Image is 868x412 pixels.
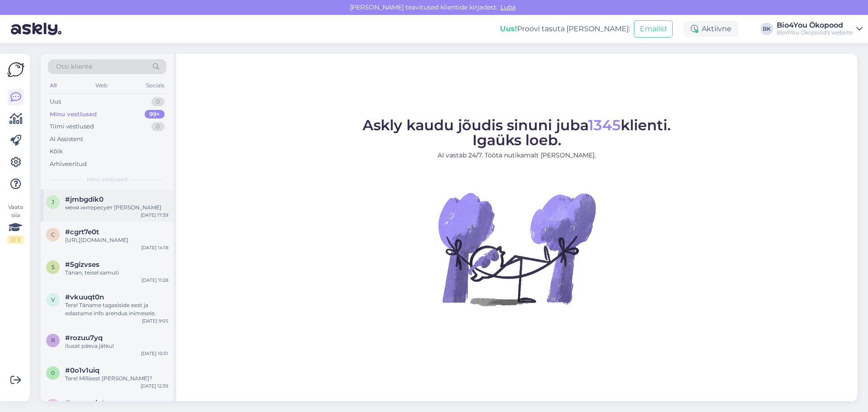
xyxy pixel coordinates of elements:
[65,204,168,212] div: меня интересует [PERSON_NAME]
[65,399,104,407] span: #mppqgjut
[435,167,598,330] img: No Chat active
[151,122,165,131] div: 0
[50,122,94,131] div: Tiimi vestlused
[777,22,863,36] a: Bio4You ÖkopoodBio4You Ökopood's website
[777,29,853,36] div: Bio4You Ökopood's website
[51,337,55,344] span: r
[7,236,24,244] div: 2 / 3
[500,24,517,33] b: Uus!
[50,160,87,169] div: Arhiveeritud
[50,110,97,119] div: Minu vestlused
[634,20,673,38] button: Emailid
[65,374,168,383] div: Tere! Millisest [PERSON_NAME]?
[56,62,92,71] span: Otsi kliente
[151,97,165,106] div: 0
[498,3,519,11] span: Luba
[684,21,739,37] div: Aktiivne
[87,175,127,184] span: Minu vestlused
[363,151,671,160] p: AI vastab 24/7. Tööta nutikamalt [PERSON_NAME].
[142,277,168,284] div: [DATE] 11:28
[65,342,168,350] div: Ilusat päeva jätku!
[65,260,99,269] span: #5gizvses
[50,97,61,106] div: Uus
[145,110,165,119] div: 99+
[94,80,109,91] div: Web
[65,236,168,244] div: [URL][DOMAIN_NAME]
[7,203,24,244] div: Vaata siia
[52,199,54,205] span: j
[48,80,58,91] div: All
[500,24,630,34] div: Proovi tasuta [PERSON_NAME]:
[52,264,55,270] span: 5
[144,80,166,91] div: Socials
[142,317,168,324] div: [DATE] 9:05
[141,244,168,251] div: [DATE] 14:18
[7,61,24,78] img: Askly Logo
[65,366,99,374] span: #0o1v1uiq
[760,23,773,35] div: BK
[50,147,63,156] div: Kõik
[51,231,55,238] span: c
[51,296,55,303] span: v
[51,369,55,376] span: 0
[65,334,103,342] span: #rozuu7yq
[65,228,99,236] span: #cgrt7e0t
[363,116,671,149] span: Askly kaudu jõudis sinuni juba klienti. Igaüks loeb.
[777,22,853,29] div: Bio4You Ökopood
[50,135,83,144] div: AI Assistent
[141,212,168,218] div: [DATE] 17:39
[65,301,168,317] div: Tere! Täname tagasiside eest ja edastame info arendus inimesele.
[65,195,104,204] span: #jmbgdik0
[141,350,168,357] div: [DATE] 10:51
[588,116,621,134] span: 1345
[141,383,168,389] div: [DATE] 12:39
[65,269,168,277] div: Tänan, teisel samuti
[65,293,104,301] span: #vkuuqt0n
